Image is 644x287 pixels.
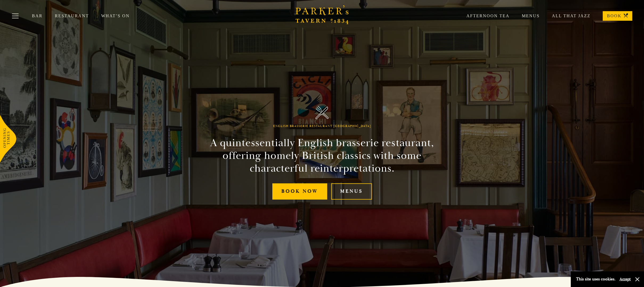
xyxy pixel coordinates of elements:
h2: A quintessentially English brasserie restaurant, offering homely British classics with some chara... [201,137,444,175]
img: Parker's Tavern Brasserie Cambridge [315,106,329,119]
a: Book Now [272,183,327,200]
button: Accept [620,277,631,282]
h1: English Brasserie Restaurant [GEOGRAPHIC_DATA] [273,124,371,128]
a: Menus [331,183,372,200]
p: This site uses cookies. [576,275,616,283]
button: Close and accept [635,277,640,282]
